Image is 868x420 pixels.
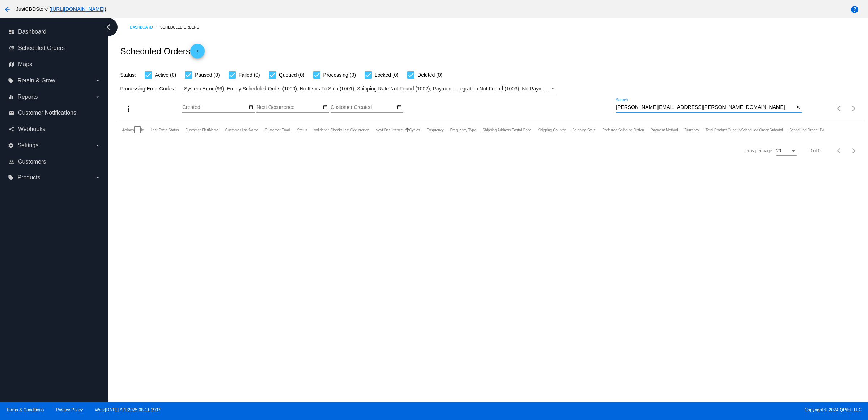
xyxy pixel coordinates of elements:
[397,105,402,110] mat-icon: date_range
[56,407,83,412] a: Privacy Policy
[9,42,101,54] a: update Scheduled Orders
[6,407,44,412] a: Terms & Conditions
[120,44,204,58] h2: Scheduled Orders
[482,128,531,132] button: Change sorting for ShippingPostcode
[17,94,38,100] span: Reports
[279,71,305,79] span: Queued (0)
[832,144,847,158] button: Previous page
[130,22,160,33] a: Dashboard
[124,105,133,113] mat-icon: more_vert
[790,128,824,132] button: Change sorting for LifetimeValue
[376,128,403,132] button: Change sorting for NextOccurrenceUtc
[297,128,307,132] button: Change sorting for Status
[141,128,144,132] button: Change sorting for Id
[616,105,794,110] input: Search
[120,72,136,78] span: Status:
[331,105,396,110] input: Customer Created
[95,407,161,412] a: Web:[DATE] API:2025.08.11.1937
[9,26,101,38] a: dashboard Dashboard
[743,148,773,153] div: Items per page:
[95,94,101,100] i: arrow_drop_down
[427,128,444,132] button: Change sorting for Frequency
[265,128,290,132] button: Change sorting for CustomerEmail
[417,71,442,79] span: Deleted (0)
[18,126,45,132] span: Webhooks
[8,78,14,84] i: local_offer
[9,156,101,167] a: people_outline Customers
[572,128,596,132] button: Change sorting for ShippingState
[225,128,259,132] button: Change sorting for CustomerLastName
[8,94,14,100] i: equalizer
[538,128,566,132] button: Change sorting for ShippingCountry
[314,119,342,141] mat-header-cell: Validation Checks
[323,105,328,110] mat-icon: date_range
[17,142,38,149] span: Settings
[95,143,101,148] i: arrow_drop_down
[18,45,65,51] span: Scheduled Orders
[342,128,369,132] button: Change sorting for LastOccurrenceUtc
[9,59,101,70] a: map Maps
[684,128,699,132] button: Change sorting for CurrencyIso
[17,77,55,84] span: Retain & Grow
[850,5,859,14] mat-icon: help
[602,128,644,132] button: Change sorting for PreferredShippingOption
[239,71,260,79] span: Failed (0)
[409,128,420,132] button: Change sorting for Cycles
[103,21,114,33] i: chevron_left
[810,148,821,153] div: 0 of 0
[776,149,797,154] mat-select: Items per page:
[440,407,862,412] span: Copyright © 2024 QPilot, LLC
[18,158,46,165] span: Customers
[8,143,14,148] i: settings
[151,128,179,132] button: Change sorting for LastProcessingCycleId
[8,175,14,181] i: local_offer
[9,126,14,132] i: share
[847,144,861,158] button: Next page
[706,119,741,141] mat-header-cell: Total Product Quantity
[193,48,202,57] mat-icon: add
[847,101,861,116] button: Next page
[95,175,101,181] i: arrow_drop_down
[9,123,101,135] a: share Webhooks
[51,6,105,12] a: [URL][DOMAIN_NAME]
[832,101,847,116] button: Previous page
[182,105,247,110] input: Created
[185,128,218,132] button: Change sorting for CustomerFirstName
[776,148,781,153] span: 20
[155,71,176,79] span: Active (0)
[95,78,101,84] i: arrow_drop_down
[256,105,322,110] input: Next Occurrence
[3,5,12,14] mat-icon: arrow_back
[9,45,14,51] i: update
[375,71,399,79] span: Locked (0)
[122,119,134,141] mat-header-cell: Actions
[651,128,678,132] button: Change sorting for PaymentMethod.Type
[9,29,14,35] i: dashboard
[18,29,46,35] span: Dashboard
[323,71,356,79] span: Processing (0)
[9,61,14,67] i: map
[17,174,40,181] span: Products
[184,84,556,93] mat-select: Filter by Processing Error Codes
[794,104,802,111] button: Clear
[9,107,101,119] a: email Customer Notifications
[195,71,220,79] span: Paused (0)
[9,159,14,165] i: people_outline
[450,128,476,132] button: Change sorting for FrequencyType
[9,110,14,116] i: email
[16,6,106,12] span: JustCBDStore ( )
[120,86,175,92] span: Processing Error Codes:
[741,128,783,132] button: Change sorting for Subtotal
[160,22,205,33] a: Scheduled Orders
[18,61,32,68] span: Maps
[18,110,76,116] span: Customer Notifications
[796,105,801,110] mat-icon: close
[248,105,254,110] mat-icon: date_range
